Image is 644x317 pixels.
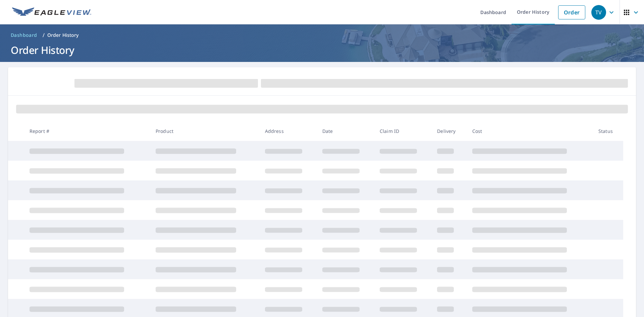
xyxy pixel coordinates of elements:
[467,121,593,141] th: Cost
[8,30,40,41] a: Dashboard
[47,32,79,38] p: Order History
[591,5,606,20] div: TV
[24,121,150,141] th: Report #
[374,121,432,141] th: Claim ID
[317,121,374,141] th: Date
[260,121,317,141] th: Address
[593,121,623,141] th: Status
[8,43,636,57] h1: Order History
[12,7,91,17] img: EV Logo
[432,121,467,141] th: Delivery
[43,31,45,39] li: /
[558,5,585,19] a: Order
[8,30,636,41] nav: breadcrumb
[150,121,260,141] th: Product
[11,32,37,38] span: Dashboard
